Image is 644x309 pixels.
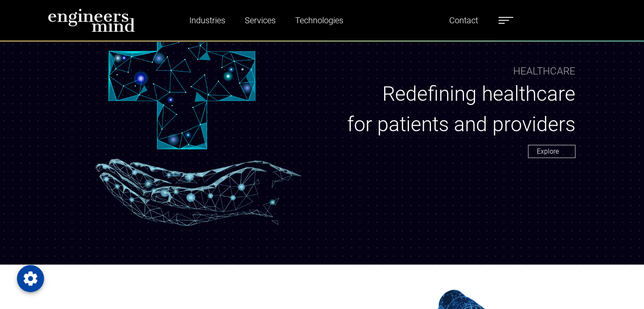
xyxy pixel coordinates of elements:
[241,11,279,30] a: Services
[513,63,575,79] p: Healthcare
[343,109,575,140] p: for patients and providers
[343,79,575,109] p: Redefining healthcare
[446,11,481,30] a: Contact
[292,11,347,30] a: Technologies
[528,145,575,158] a: Explore
[48,8,135,32] img: logo
[186,11,229,30] a: Industries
